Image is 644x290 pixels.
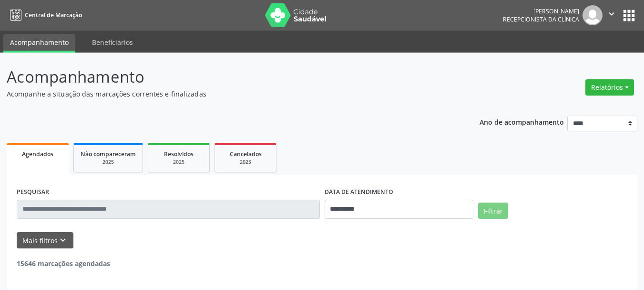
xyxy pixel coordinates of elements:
button: Mais filtroskeyboard_arrow_down [17,232,73,249]
p: Acompanhamento [7,65,448,89]
span: Central de Marcação [25,11,82,19]
button: Relatórios [585,79,634,96]
div: 2025 [81,159,136,166]
span: Agendados [22,150,53,158]
p: Acompanhe a situação das marcações correntes e finalizadas [7,89,448,99]
div: 2025 [222,159,269,166]
div: [PERSON_NAME] [503,7,579,15]
button: apps [621,7,637,24]
span: Cancelados [230,150,262,158]
i:  [606,9,617,19]
label: PESQUISAR [17,185,49,200]
span: Não compareceram [81,150,136,158]
strong: 15646 marcações agendadas [17,259,110,268]
a: Central de Marcação [7,7,82,23]
span: Recepcionista da clínica [503,15,579,23]
label: DATA DE ATENDIMENTO [325,185,393,200]
button: Filtrar [478,203,508,219]
div: 2025 [155,159,203,166]
span: Resolvidos [164,150,194,158]
button:  [603,5,621,25]
img: img [583,5,603,25]
a: Acompanhamento [3,34,75,53]
a: Beneficiários [85,34,140,51]
i: keyboard_arrow_down [58,235,68,246]
p: Ano de acompanhamento [480,116,564,128]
